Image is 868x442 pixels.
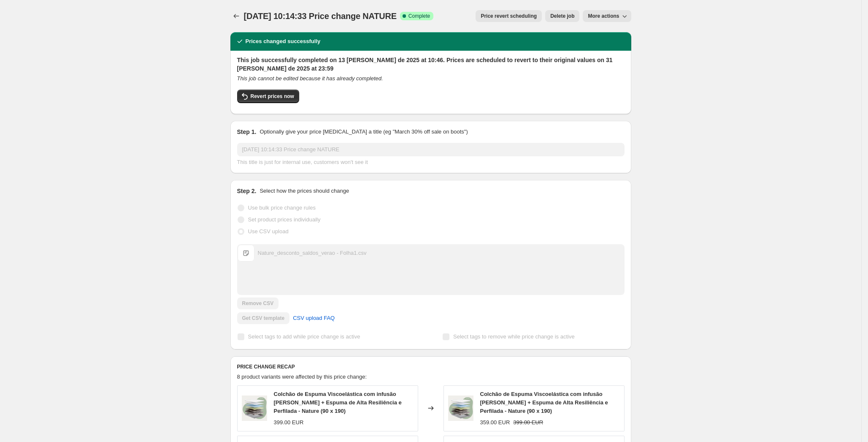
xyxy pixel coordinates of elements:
span: More actions [588,13,619,19]
div: Nature_desconto_saldos_verao - Folha1.csv [258,249,367,257]
strike: 399.00 EUR [513,418,543,427]
button: Price change jobs [230,10,242,22]
span: Select tags to remove while price change is active [453,333,575,340]
div: 359.00 EUR [480,418,510,427]
span: Use CSV upload [248,228,289,235]
h2: This job successfully completed on 13 [PERSON_NAME] de 2025 at 10:46. Prices are scheduled to rev... [237,56,625,73]
button: Delete job [545,10,579,22]
button: More actions [583,10,631,22]
span: Revert prices now [251,93,294,100]
span: [DATE] 10:14:33 Price change NATURE [244,11,397,21]
span: Colchão de Espuma Viscoelástica com infusão [PERSON_NAME] + Espuma de Alta Resiliência e Perfilad... [480,391,608,414]
span: Set product prices individually [248,216,321,223]
button: Price revert scheduling [476,10,542,22]
span: Use bulk price change rules [248,205,316,211]
span: Price revert scheduling [481,13,537,19]
p: Select how the prices should change [260,187,349,195]
span: Colchão de Espuma Viscoelástica com infusão [PERSON_NAME] + Espuma de Alta Resiliência e Perfilad... [274,391,402,414]
img: NATURE_LAYERS_4_5308bf16-a3d5-4872-a3a5-0b0a88a5fb2b_80x.jpg [242,396,267,421]
span: Select tags to add while price change is active [248,333,360,340]
a: CSV upload FAQ [288,311,340,325]
div: 399.00 EUR [274,418,304,427]
input: 30% off holiday sale [237,143,625,156]
h2: Step 2. [237,187,257,195]
h2: Prices changed successfully [246,37,321,46]
span: 8 product variants were affected by this price change: [237,374,367,380]
button: Revert prices now [237,90,299,103]
span: CSV upload FAQ [293,314,335,322]
span: Complete [408,13,430,19]
span: Delete job [550,13,574,19]
span: This title is just for internal use, customers won't see it [237,159,368,165]
h6: PRICE CHANGE RECAP [237,363,625,370]
img: NATURE_LAYERS_4_5308bf16-a3d5-4872-a3a5-0b0a88a5fb2b_80x.jpg [448,396,473,421]
p: Optionally give your price [MEDICAL_DATA] a title (eg "March 30% off sale on boots") [260,128,468,136]
h2: Step 1. [237,128,257,136]
i: This job cannot be edited because it has already completed. [237,75,383,82]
